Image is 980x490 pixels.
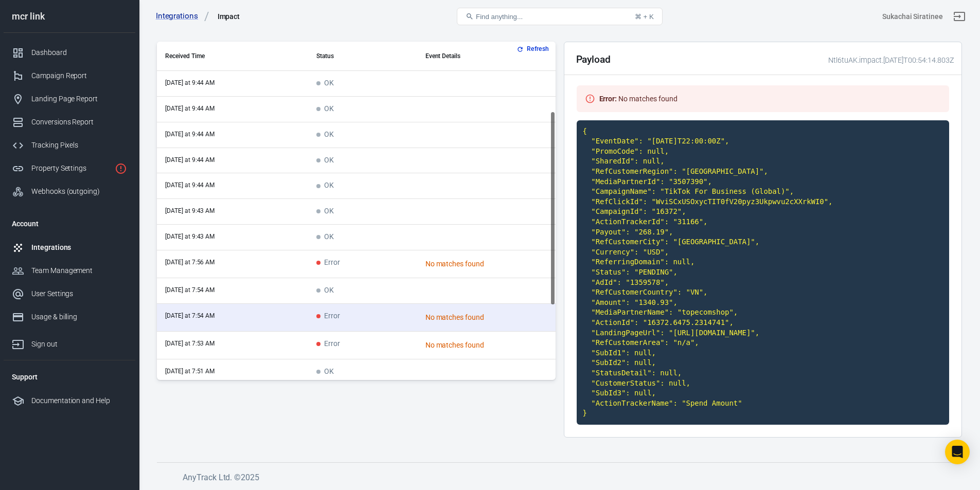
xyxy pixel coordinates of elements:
div: Team Management [31,265,127,276]
button: Find anything...⌘ + K [457,8,663,25]
div: Tracking Pixels [31,140,127,151]
div: Dashboard [31,47,127,58]
li: Account [4,211,135,236]
li: Support [4,365,135,389]
code: { "EventDate": "[DATE]T22:00:00Z", "PromoCode": null, "SharedId": null, "RefCustomerRegion": "[GE... [577,120,950,425]
a: Webhooks (outgoing) [4,180,135,203]
div: mcr link [4,12,135,21]
span: Find anything... [476,13,523,21]
div: Open Intercom Messenger [945,440,970,464]
a: Integrations [156,11,209,22]
a: Landing Page Report [4,87,135,111]
a: Conversions Report [4,111,135,134]
a: Tracking Pixels [4,134,135,157]
div: Ntl6tuAK.impact.[DATE]T00:54:14.803Z [825,55,954,66]
div: Webhooks (outgoing) [31,186,127,197]
a: User Settings [4,282,135,305]
div: Campaign Report [31,70,127,81]
div: Conversions Report [31,117,127,128]
div: Documentation and Help [31,395,127,406]
div: Integrations [31,242,127,253]
h6: AnyTrack Ltd. © 2025 [183,471,954,484]
div: Impact [218,11,240,22]
h2: Payload [576,54,611,65]
a: Usage & billing [4,305,135,329]
a: Sign out [947,4,972,29]
a: Campaign Report [4,64,135,87]
strong: Error : [599,95,617,103]
a: Team Management [4,259,135,282]
a: Dashboard [4,41,135,64]
div: No matches found [595,89,682,108]
div: Property Settings [31,163,111,174]
button: Refresh [514,44,553,55]
a: Property Settings [4,157,135,180]
div: Account id: Ntl6tuAK [882,11,943,22]
div: Sign out [31,339,127,350]
a: Sign out [4,329,135,356]
div: Landing Page Report [31,94,127,104]
div: Usage & billing [31,312,127,322]
div: User Settings [31,288,127,299]
a: Integrations [4,236,135,259]
div: ⌘ + K [635,13,654,21]
svg: Property is not installed yet [115,162,127,175]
